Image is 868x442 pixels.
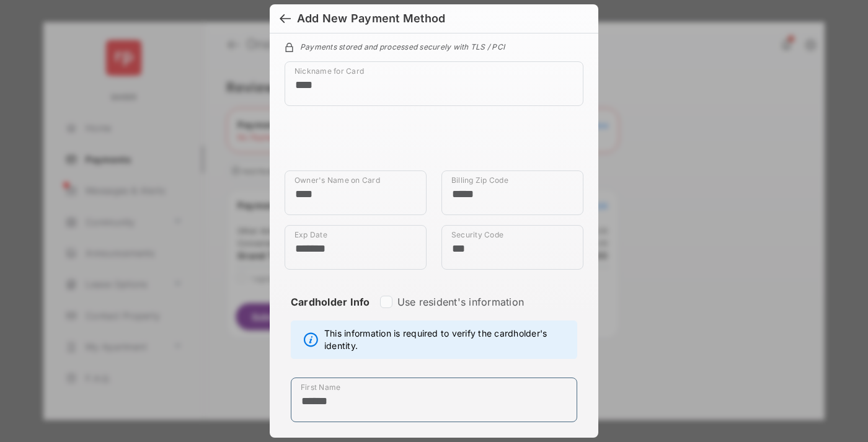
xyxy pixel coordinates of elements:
div: Payments stored and processed securely with TLS / PCI [285,40,583,51]
label: Use resident's information [397,296,524,308]
div: Add New Payment Method [297,12,445,25]
span: This information is required to verify the cardholder's identity. [324,327,570,352]
strong: Cardholder Info [291,296,370,330]
iframe: Credit card field [285,116,583,170]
